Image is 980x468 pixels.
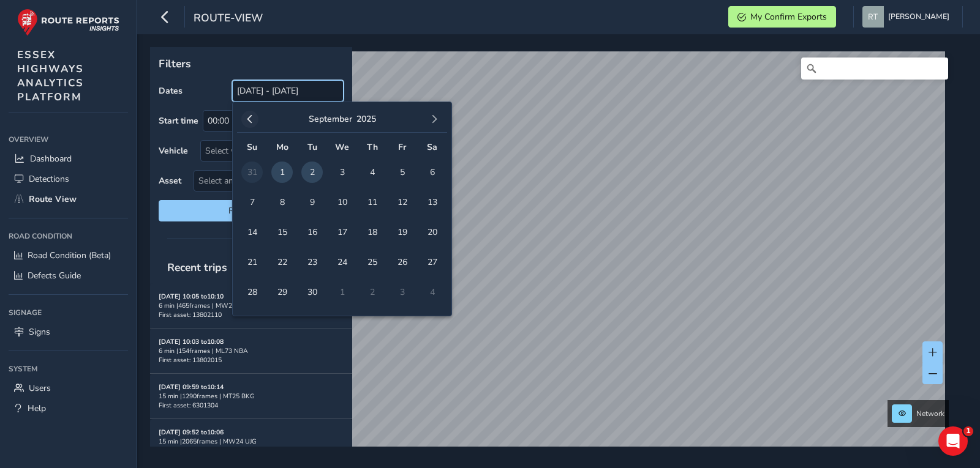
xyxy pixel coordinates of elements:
div: System [9,360,128,378]
span: route-view [194,10,263,28]
span: 27 [421,251,443,273]
span: 8 [271,191,293,213]
span: First asset: 13802110 [159,310,222,319]
div: Select vehicle [201,141,323,161]
a: Signs [9,322,128,342]
div: 6 min | 465 frames | MW25 RZY [159,301,344,310]
span: [PERSON_NAME] [888,6,949,28]
span: 10 [331,191,353,213]
span: ESSEX HIGHWAYS ANALYTICS PLATFORM [17,48,84,104]
input: Search [801,58,948,80]
span: Help [28,403,46,414]
span: 9 [301,191,323,213]
span: 26 [391,251,413,273]
span: 1 [963,426,973,436]
a: Dashboard [9,149,128,169]
span: Su [247,141,257,153]
span: 4 [361,162,383,183]
span: 3 [331,162,353,183]
span: Reset filters [168,205,334,217]
span: 21 [241,251,263,273]
a: Detections [9,169,128,189]
div: 15 min | 2065 frames | MW24 UJG [159,437,344,446]
span: 7 [241,191,263,213]
span: 12 [391,191,413,213]
label: Asset [159,175,181,187]
span: Signs [29,326,50,338]
span: First asset: 6301304 [159,401,218,410]
span: 13 [421,191,443,213]
div: 6 min | 154 frames | ML73 NBA [159,346,344,355]
span: 20 [421,221,443,243]
span: Select an asset code [194,171,323,191]
span: 19 [391,221,413,243]
span: 25 [361,251,383,273]
img: rr logo [17,9,119,36]
span: 1 [271,162,293,183]
strong: [DATE] 10:05 to 10:10 [159,292,224,301]
span: First asset: 13802015 [159,355,222,365]
span: Sa [427,141,437,153]
span: 17 [331,221,353,243]
span: 18 [361,221,383,243]
span: 30 [301,281,323,303]
span: Route View [29,193,77,205]
div: Overview [9,130,128,149]
button: 2025 [356,113,376,125]
span: 6 [421,162,443,183]
span: We [335,141,349,153]
span: Th [367,141,378,153]
button: Reset filters [159,200,344,221]
div: Road Condition [9,227,128,245]
span: 22 [271,251,293,273]
a: Defects Guide [9,266,128,286]
label: Dates [159,85,183,97]
span: Users [29,382,51,394]
strong: [DATE] 09:59 to 10:14 [159,382,224,392]
iframe: Intercom live chat [938,426,968,456]
span: Network [916,409,944,418]
a: Users [9,378,128,398]
span: Dashboard [30,153,72,165]
label: Vehicle [159,145,188,157]
span: 2 [301,162,323,183]
a: Help [9,398,128,418]
span: 23 [301,251,323,273]
span: Mo [276,141,288,153]
div: Signage [9,303,128,322]
span: Defects Guide [28,270,81,281]
span: 14 [241,221,263,243]
span: First asset: 4201074 [159,446,218,455]
a: Route View [9,189,128,209]
span: 5 [391,162,413,183]
span: 15 [271,221,293,243]
button: [PERSON_NAME] [862,6,954,28]
button: My Confirm Exports [728,6,836,28]
span: 28 [241,281,263,303]
label: Start time [159,115,198,127]
button: September [309,113,352,125]
span: Road Condition (Beta) [28,250,111,261]
a: Road Condition (Beta) [9,245,128,266]
div: 15 min | 1290 frames | MT25 BKG [159,392,344,401]
span: 11 [361,191,383,213]
span: My Confirm Exports [750,11,827,23]
span: Tu [307,141,317,153]
span: 24 [331,251,353,273]
img: diamond-layout [862,6,884,28]
span: Fr [398,141,406,153]
span: Recent trips [159,251,236,283]
p: Filters [159,56,344,72]
span: 16 [301,221,323,243]
span: 29 [271,281,293,303]
canvas: Map [154,51,945,461]
span: Detections [29,173,69,185]
strong: [DATE] 09:52 to 10:06 [159,428,224,437]
strong: [DATE] 10:03 to 10:08 [159,337,224,346]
